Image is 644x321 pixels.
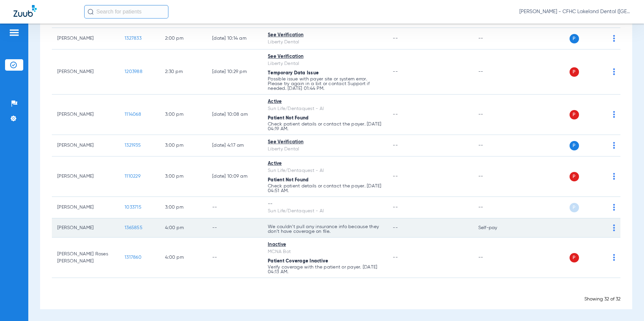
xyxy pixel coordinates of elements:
[268,167,382,174] div: Sun Life/Dentaquest - AI
[268,32,382,39] div: See Verification
[613,204,615,211] img: group-dot-blue.svg
[268,116,309,120] span: Patient Not Found
[570,141,579,150] span: P
[207,156,262,197] td: [DATE] 10:09 AM
[52,156,119,197] td: [PERSON_NAME]
[52,197,119,218] td: [PERSON_NAME]
[268,139,382,146] div: See Verification
[268,178,309,182] span: Patient Not Found
[268,160,382,167] div: Active
[125,69,142,74] span: 1203988
[393,112,398,117] span: --
[125,205,141,210] span: 1033715
[207,95,262,135] td: [DATE] 10:08 AM
[84,5,168,19] input: Search for patients
[393,69,398,74] span: --
[160,197,207,218] td: 3:00 PM
[473,135,518,156] td: --
[207,135,262,156] td: [DATE] 4:17 AM
[125,174,140,179] span: 1110229
[393,205,398,210] span: --
[613,111,615,118] img: group-dot-blue.svg
[13,5,37,17] img: Zuub Logo
[268,122,382,131] p: Check patient details or contact the payer. [DATE] 04:19 AM.
[584,297,620,301] span: Showing 32 of 32
[268,146,382,153] div: Liberty Dental
[160,135,207,156] td: 3:00 PM
[570,67,579,77] span: P
[125,112,141,117] span: 1114068
[125,143,141,148] span: 1321935
[160,238,207,278] td: 4:00 PM
[125,36,141,41] span: 1327833
[207,218,262,238] td: --
[610,289,644,321] iframe: Chat Widget
[268,201,382,208] div: --
[52,218,119,238] td: [PERSON_NAME]
[473,28,518,49] td: --
[570,172,579,181] span: P
[160,156,207,197] td: 3:00 PM
[613,35,615,42] img: group-dot-blue.svg
[473,197,518,218] td: --
[160,49,207,95] td: 2:30 PM
[519,8,631,15] span: [PERSON_NAME] - CFHC Lakeland Dental ([GEOGRAPHIC_DATA])
[268,77,382,91] p: Possible issue with payer site or system error. Please try again in a bit or contact Support if n...
[207,28,262,49] td: [DATE] 10:14 AM
[393,143,398,148] span: --
[268,60,382,67] div: Liberty Dental
[393,255,398,260] span: --
[268,105,382,112] div: Sun Life/Dentaquest - AI
[160,28,207,49] td: 2:00 PM
[268,71,319,75] span: Temporary Data Issue
[473,49,518,95] td: --
[393,174,398,179] span: --
[268,184,382,193] p: Check patient details or contact the payer. [DATE] 04:51 AM.
[268,224,382,234] p: We couldn’t pull any insurance info because they don’t have coverage on file.
[268,265,382,274] p: Verify coverage with the patient or payer. [DATE] 04:13 AM.
[207,49,262,95] td: [DATE] 10:29 PM
[268,259,328,263] span: Patient Coverage Inactive
[268,39,382,46] div: Liberty Dental
[52,135,119,156] td: [PERSON_NAME]
[88,9,94,15] img: Search Icon
[393,225,398,230] span: --
[613,224,615,231] img: group-dot-blue.svg
[268,241,382,248] div: Inactive
[52,95,119,135] td: [PERSON_NAME]
[268,248,382,255] div: MCNA Bot
[52,49,119,95] td: [PERSON_NAME]
[9,29,20,37] img: hamburger-icon
[268,98,382,105] div: Active
[570,34,579,43] span: P
[473,218,518,238] td: Self-pay
[52,28,119,49] td: [PERSON_NAME]
[125,255,141,260] span: 1317860
[207,238,262,278] td: --
[613,254,615,261] img: group-dot-blue.svg
[613,68,615,75] img: group-dot-blue.svg
[393,36,398,41] span: --
[570,110,579,119] span: P
[613,142,615,149] img: group-dot-blue.svg
[613,173,615,180] img: group-dot-blue.svg
[473,156,518,197] td: --
[473,95,518,135] td: --
[160,95,207,135] td: 3:00 PM
[52,238,119,278] td: [PERSON_NAME] Roses [PERSON_NAME]
[570,253,579,262] span: P
[473,238,518,278] td: --
[207,197,262,218] td: --
[160,218,207,238] td: 4:00 PM
[268,208,382,215] div: Sun Life/Dentaquest - AI
[268,53,382,60] div: See Verification
[125,225,142,230] span: 1365855
[570,203,579,212] span: P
